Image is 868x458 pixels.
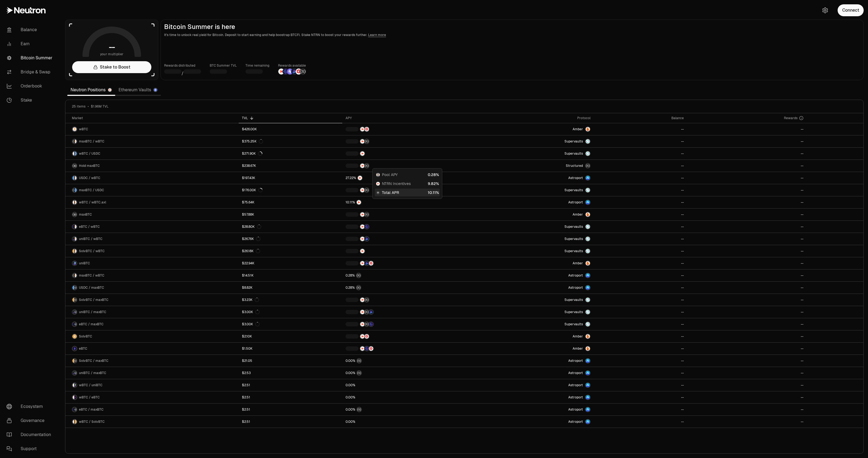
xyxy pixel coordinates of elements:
a: AmberAmber [472,343,594,355]
a: -- [594,172,687,184]
span: $1.96M TVL [91,104,108,109]
span: Astroport [568,176,583,180]
a: eBTC LogowBTC LogoeBTC / wBTC [65,221,239,233]
button: NTRN [346,175,469,181]
img: NTRN [360,334,365,339]
a: SupervaultsSupervaults [472,148,594,160]
span: uniBTC / maxBTC [79,310,106,314]
span: eBTC / maxBTC [79,322,104,326]
div: $271.90K [242,151,262,156]
span: 25 items [72,104,85,109]
a: NTRNMars Fragments [342,123,472,135]
img: Supervaults [586,310,590,314]
a: AmberAmber [472,123,594,135]
img: maxBTC Logo [75,298,77,302]
a: -- [594,123,687,135]
a: Structured Points [342,282,472,294]
a: SupervaultsSupervaults [472,233,594,245]
a: -- [594,318,687,330]
div: $197.43K [242,176,255,180]
img: Supervaults [586,151,590,156]
a: -- [687,135,807,147]
img: Structured Points [300,69,306,74]
a: -- [687,269,807,281]
button: NTRNStructured Points [346,297,469,303]
img: NTRN [360,212,365,217]
a: $176.00K [239,184,342,196]
img: Mars Fragments [369,261,373,265]
button: NTRN [346,200,469,205]
span: USDC / wBTC [79,176,100,180]
span: Supervaults [564,249,583,253]
a: -- [687,306,807,318]
button: NTRNStructured Points [346,163,469,168]
a: Bitcoin Summer [2,51,59,65]
a: -- [594,306,687,318]
span: uniBTC / wBTC [79,237,103,241]
a: eBTC LogoeBTC [65,343,239,355]
span: wBTC / USDC [79,151,100,156]
a: USDC LogowBTC LogoUSDC / wBTC [65,172,239,184]
img: uniBTC Logo [72,237,74,241]
a: $22.94K [239,257,342,269]
a: -- [594,233,687,245]
a: $238.67K [239,160,342,172]
button: NTRNStructured PointsBedrock Diamonds [346,309,469,315]
img: NTRN Logo [376,182,380,186]
a: $3.23K [239,294,342,306]
a: NTRNStructured Points [342,184,472,196]
a: Earn [2,37,59,51]
a: Bridge & Swap [2,65,59,79]
a: SupervaultsSupervaults [472,221,594,233]
img: NTRN [360,237,365,241]
a: -- [687,257,807,269]
a: Ethereum Vaults [115,85,161,95]
div: $3.23K [242,298,259,302]
img: Structured Points [365,139,369,144]
img: uniBTC Logo [72,310,74,314]
span: eBTC / wBTC [79,225,100,229]
img: NTRN [360,188,365,192]
a: -- [687,294,807,306]
img: maxBTC Logo [72,188,74,192]
a: $75.64K [239,196,342,208]
img: Bedrock Diamonds [369,310,373,314]
a: AmberAmber [472,330,594,342]
a: -- [687,318,807,330]
button: NTRNStructured PointsEtherFi Points [346,321,469,327]
a: -- [687,330,807,342]
div: $75.64K [242,200,254,204]
img: Structured Points [365,188,369,192]
img: USDC Logo [72,285,74,290]
span: wBTC / wBTC.axl [79,200,106,204]
a: SupervaultsSupervaults [472,318,594,330]
a: Astroport [472,269,594,281]
a: SupervaultsSupervaults [472,245,594,257]
a: Astroport [472,282,594,294]
span: Astroport [568,285,583,290]
span: Amber [573,261,583,265]
div: $238.67K [242,164,256,168]
a: SupervaultsSupervaults [472,184,594,196]
div: $28.80K [242,225,261,229]
a: $3.00K [239,318,342,330]
a: $2.10K [239,330,342,342]
img: Bedrock Diamonds [291,69,297,74]
a: -- [594,245,687,257]
img: Mars Fragments [365,127,369,131]
a: -- [687,172,807,184]
img: wBTC Logo [75,237,77,241]
span: USDC / maxBTC [79,285,104,290]
span: Supervaults [564,310,583,314]
div: $1.50K [242,346,253,351]
img: Structured Points [365,164,369,168]
button: NTRNBedrock DiamondsMars Fragments [346,261,469,266]
img: Structured Points [356,273,361,278]
a: -- [594,330,687,342]
img: wBTC.axl Logo [75,200,77,204]
a: -- [687,184,807,196]
img: wBTC Logo [75,249,77,253]
img: wBTC Logo [75,176,77,180]
a: maxBTC LogoHold maxBTC [65,160,239,172]
div: $22.94K [242,261,254,265]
